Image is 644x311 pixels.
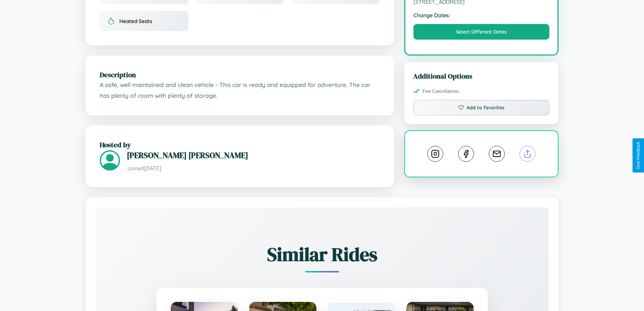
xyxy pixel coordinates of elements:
span: Free Cancellations [423,88,459,94]
h2: Hosted by [100,140,380,150]
strong: Change Dates: [413,12,550,19]
span: Heated Seats [119,18,152,24]
h2: Similar Rides [119,241,525,267]
p: A safe, well maintained and clean vehicle - This car is ready and equipped for adventure. The car... [100,80,380,101]
h2: Description [100,70,380,80]
button: Select Different Dates [413,24,550,40]
h3: Additional Options [413,71,550,81]
p: Joined [DATE] [127,163,380,173]
div: Give Feedback [636,142,641,169]
button: Add to favorites [413,100,550,115]
h3: [PERSON_NAME] [PERSON_NAME] [127,150,380,161]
